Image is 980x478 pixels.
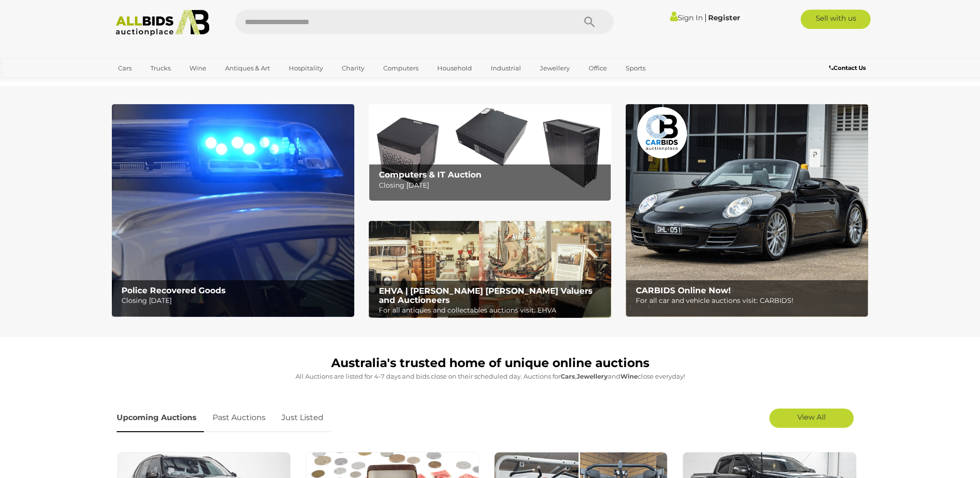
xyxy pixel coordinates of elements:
a: Wine [183,60,213,76]
p: Closing [DATE] [379,179,606,191]
a: Contact Us [829,63,868,73]
img: Police Recovered Goods [112,104,354,317]
p: For all car and vehicle auctions visit: CARBIDS! [636,295,863,307]
p: Closing [DATE] [121,295,349,307]
b: Police Recovered Goods [121,286,226,295]
p: For all antiques and collectables auctions visit: EHVA [379,304,606,316]
strong: Wine [620,372,638,380]
a: Industrial [484,60,527,76]
a: Household [431,60,478,76]
a: Computers [377,60,425,76]
a: Police Recovered Goods Police Recovered Goods Closing [DATE] [112,104,354,317]
span: View All [797,412,826,422]
p: All Auctions are listed for 4-7 days and bids close on their scheduled day. Auctions for , and cl... [117,371,864,382]
a: View All [769,409,854,428]
b: EHVA | [PERSON_NAME] [PERSON_NAME] Valuers and Auctioneers [379,286,592,305]
a: Trucks [144,60,177,76]
strong: Cars [561,372,575,380]
a: Hospitality [282,60,329,76]
strong: Jewellery [577,372,608,380]
a: Past Auctions [205,404,273,432]
button: Search [565,10,614,34]
a: Just Listed [274,404,331,432]
span: | [704,12,707,23]
a: Antiques & Art [219,60,276,76]
img: Allbids.com.au [110,10,215,36]
a: Jewellery [534,60,576,76]
b: Contact Us [829,64,866,71]
a: Sell with us [801,10,871,29]
a: Sports [619,60,652,76]
a: Upcoming Auctions [117,404,204,432]
b: Computers & IT Auction [379,170,482,179]
img: EHVA | Evans Hastings Valuers and Auctioneers [369,221,611,318]
a: Cars [112,60,138,76]
img: Computers & IT Auction [369,104,611,201]
img: CARBIDS Online Now! [626,104,868,317]
a: Register [708,13,740,22]
a: [GEOGRAPHIC_DATA] [112,76,193,92]
a: CARBIDS Online Now! CARBIDS Online Now! For all car and vehicle auctions visit: CARBIDS! [626,104,868,317]
b: CARBIDS Online Now! [636,286,731,295]
a: Charity [336,60,371,76]
a: Office [582,60,613,76]
a: EHVA | Evans Hastings Valuers and Auctioneers EHVA | [PERSON_NAME] [PERSON_NAME] Valuers and Auct... [369,221,611,318]
h1: Australia's trusted home of unique online auctions [117,356,864,370]
a: Sign In [670,13,703,22]
a: Computers & IT Auction Computers & IT Auction Closing [DATE] [369,104,611,201]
